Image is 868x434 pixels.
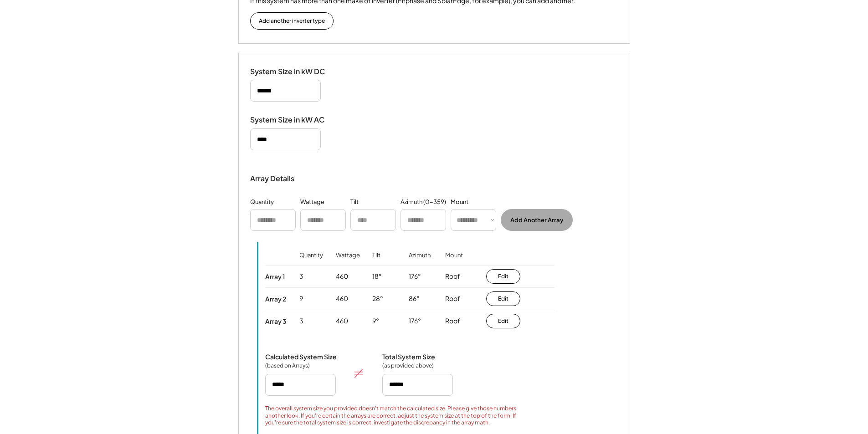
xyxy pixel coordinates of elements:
[299,251,323,272] div: Quantity
[250,12,334,30] button: Add another inverter type
[265,352,337,361] div: Calculated System Size
[445,272,460,281] div: Roof
[250,115,341,125] div: System Size in kW AC
[265,405,527,426] div: The overall system size you provided doesn't match the calculated size. Please give those numbers...
[409,251,431,272] div: Azimuth
[372,272,382,281] div: 18°
[372,294,383,303] div: 28°
[501,209,573,231] button: Add Another Array
[382,352,435,361] div: Total System Size
[250,67,341,77] div: System Size in kW DC
[299,272,303,281] div: 3
[336,272,348,281] div: 460
[486,269,520,284] button: Edit
[336,317,348,326] div: 460
[265,362,311,369] div: (based on Arrays)
[350,198,359,207] div: Tilt
[409,272,421,281] div: 176°
[250,198,274,207] div: Quantity
[486,291,520,306] button: Edit
[401,198,446,207] div: Azimuth (0-359)
[445,251,463,272] div: Mount
[250,173,296,184] div: Array Details
[299,294,303,303] div: 9
[445,317,460,326] div: Roof
[382,362,434,369] div: (as provided above)
[336,251,360,272] div: Wattage
[451,198,468,207] div: Mount
[409,317,421,326] div: 176°
[265,317,287,325] div: Array 3
[265,272,285,281] div: Array 1
[372,317,379,326] div: 9°
[372,251,380,272] div: Tilt
[409,294,420,303] div: 86°
[265,295,286,303] div: Array 2
[486,314,520,328] button: Edit
[300,198,324,207] div: Wattage
[445,294,460,303] div: Roof
[336,294,348,303] div: 460
[299,317,303,326] div: 3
